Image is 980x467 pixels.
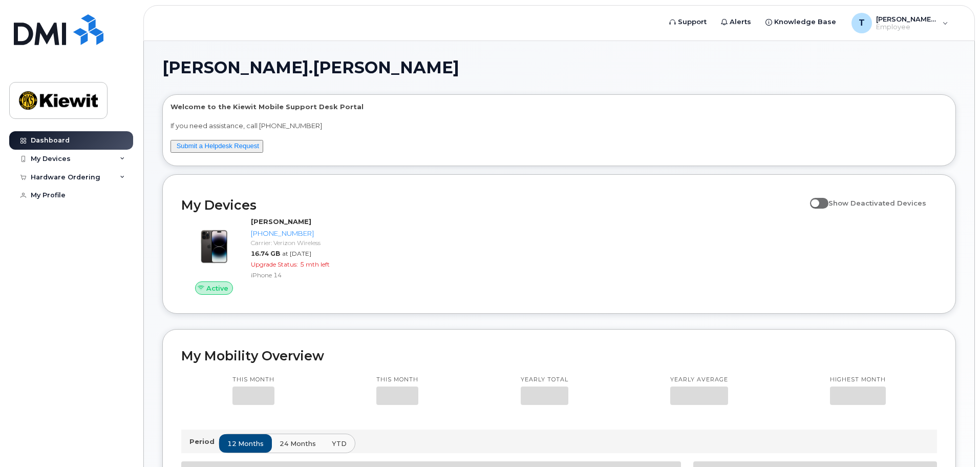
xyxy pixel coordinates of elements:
[251,250,280,257] span: 16.74 GB
[376,376,418,384] p: This month
[280,439,316,449] span: 24 months
[810,193,818,201] input: Show Deactivated Devices
[670,376,728,384] p: Yearly average
[171,121,948,131] p: If you need assistance, call [PHONE_NUMBER]
[300,260,330,268] span: 5 mth left
[181,197,805,213] h2: My Devices
[181,348,937,363] h2: My Mobility Overview
[251,238,357,247] div: Carrier: Verizon Wireless
[189,437,219,446] p: Period
[251,271,357,279] div: iPhone 14
[282,250,311,257] span: at [DATE]
[206,283,228,293] span: Active
[181,217,361,295] a: Active[PERSON_NAME][PHONE_NUMBER]Carrier: Verizon Wireless16.74 GBat [DATE]Upgrade Status:5 mth l...
[177,142,259,150] a: Submit a Helpdesk Request
[521,376,568,384] p: Yearly total
[828,199,926,207] span: Show Deactivated Devices
[251,260,298,268] span: Upgrade Status:
[189,222,239,271] img: image20231002-3703462-njx0qo.jpeg
[171,140,263,153] button: Submit a Helpdesk Request
[232,376,274,384] p: This month
[171,102,948,112] p: Welcome to the Kiewit Mobile Support Desk Portal
[251,229,357,238] div: [PHONE_NUMBER]
[830,376,886,384] p: Highest month
[251,217,311,226] strong: [PERSON_NAME]
[332,439,347,449] span: YTD
[162,60,459,75] span: [PERSON_NAME].[PERSON_NAME]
